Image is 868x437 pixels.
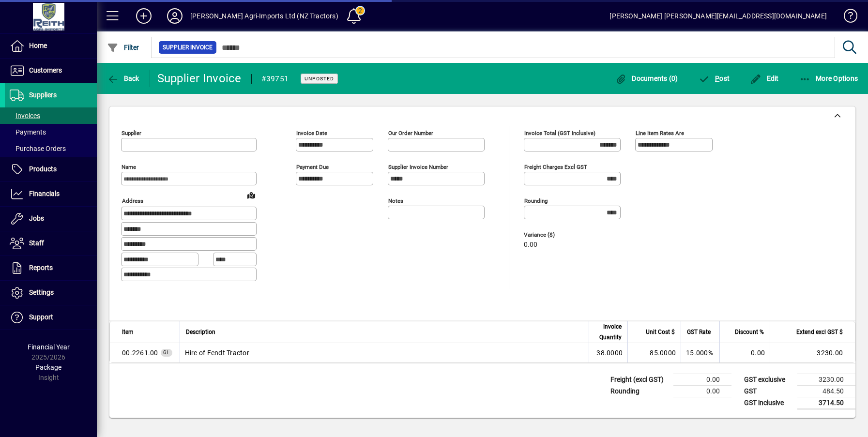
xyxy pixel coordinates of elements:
[186,327,215,337] span: Description
[10,145,66,152] span: Purchase Orders
[5,207,97,231] a: Jobs
[609,8,827,24] div: [PERSON_NAME] [PERSON_NAME][EMAIL_ADDRESS][DOMAIN_NAME]
[105,39,142,56] button: Filter
[29,214,44,222] span: Jobs
[180,343,589,362] td: Hire of Fendt Tractor
[739,385,797,397] td: GST
[797,385,855,397] td: 484.50
[5,256,97,280] a: Reports
[613,70,681,87] button: Documents (0)
[595,321,622,343] span: Invoice Quantity
[29,288,54,296] span: Settings
[715,75,719,82] span: P
[244,187,259,203] a: View on map
[673,385,731,397] td: 0.00
[388,164,448,170] mat-label: Supplier invoice number
[5,231,97,256] a: Staff
[29,91,57,99] span: Suppliers
[261,71,289,87] div: #39751
[606,374,673,385] td: Freight (excl GST)
[107,75,139,82] span: Back
[589,343,627,362] td: 38.0000
[681,343,719,362] td: 15.000%
[5,107,97,124] a: Invoices
[524,197,548,204] mat-label: Rounding
[107,44,139,51] span: Filter
[524,241,537,249] span: 0.00
[673,374,731,385] td: 0.00
[796,327,843,337] span: Extend excl GST $
[163,350,170,355] span: GL
[797,374,855,385] td: 3230.00
[163,43,213,52] span: Supplier Invoice
[128,7,159,25] button: Add
[5,182,97,206] a: Financials
[122,130,141,136] mat-label: Supplier
[797,397,855,409] td: 3714.50
[35,363,61,371] span: Package
[5,281,97,305] a: Settings
[29,239,44,247] span: Staff
[5,157,97,181] a: Products
[388,197,403,204] mat-label: Notes
[122,327,134,337] span: Item
[5,34,97,58] a: Home
[837,2,856,33] a: Knowledge Base
[296,164,329,170] mat-label: Payment due
[750,75,779,82] span: Edit
[5,305,97,330] a: Support
[5,124,97,140] a: Payments
[747,70,781,87] button: Edit
[524,232,582,238] span: Variance ($)
[687,327,711,337] span: GST Rate
[5,140,97,157] a: Purchase Orders
[29,190,60,197] span: Financials
[799,75,858,82] span: More Options
[606,385,673,397] td: Rounding
[29,66,62,74] span: Customers
[696,70,732,87] button: Post
[797,70,861,87] button: More Options
[10,112,40,120] span: Invoices
[159,7,190,25] button: Profile
[524,164,587,170] mat-label: Freight charges excl GST
[190,8,338,24] div: [PERSON_NAME] Agri-Imports Ltd (NZ Tractors)
[627,343,681,362] td: 85.0000
[524,130,595,136] mat-label: Invoice Total (GST inclusive)
[388,130,433,136] mat-label: Our order number
[29,264,53,271] span: Reports
[739,374,797,385] td: GST exclusive
[10,128,46,136] span: Payments
[28,343,70,351] span: Financial Year
[97,70,150,87] app-page-header-button: Back
[105,70,142,87] button: Back
[29,42,47,49] span: Home
[615,75,678,82] span: Documents (0)
[122,164,136,170] mat-label: Name
[699,75,730,82] span: ost
[122,348,158,358] span: Purchases - Hire
[646,327,675,337] span: Unit Cost $
[296,130,327,136] mat-label: Invoice date
[29,165,57,173] span: Products
[735,327,764,337] span: Discount %
[739,397,797,409] td: GST inclusive
[719,343,770,362] td: 0.00
[29,313,53,321] span: Support
[157,71,242,86] div: Supplier Invoice
[636,130,684,136] mat-label: Line item rates are
[770,343,855,362] td: 3230.00
[5,59,97,83] a: Customers
[305,75,334,82] span: Unposted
